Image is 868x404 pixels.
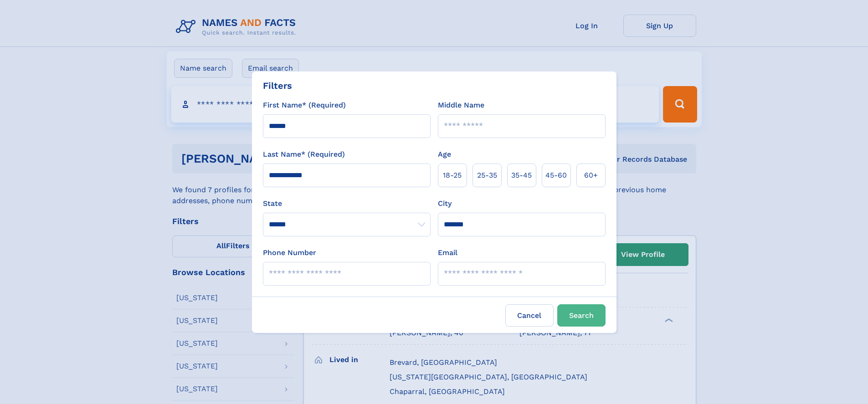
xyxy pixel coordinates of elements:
label: Middle Name [438,100,484,111]
label: First Name* (Required) [263,100,346,111]
label: Last Name* (Required) [263,149,345,160]
label: Phone Number [263,247,316,258]
label: Email [438,247,457,258]
button: Search [557,304,606,327]
label: Cancel [505,304,554,327]
span: 35‑45 [511,170,532,181]
span: 18‑25 [443,170,462,181]
span: 25‑35 [477,170,497,181]
label: City [438,198,452,209]
span: 45‑60 [545,170,567,181]
div: Filters [263,79,292,92]
span: 60+ [584,170,598,181]
label: State [263,198,431,209]
label: Age [438,149,451,160]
